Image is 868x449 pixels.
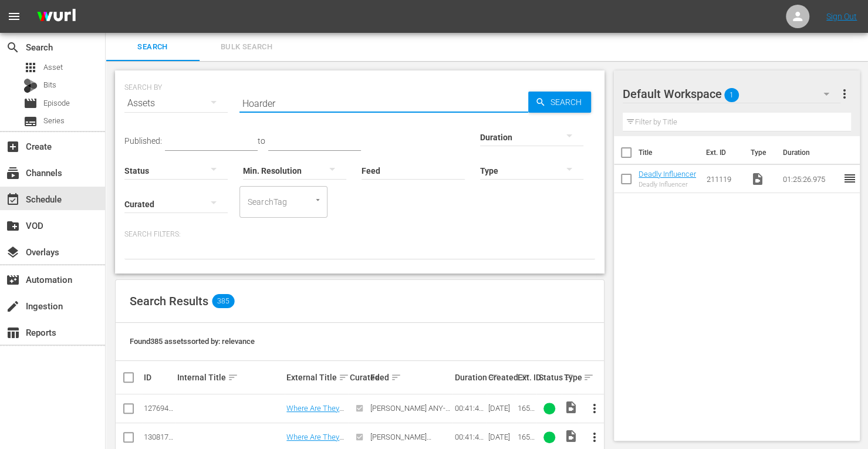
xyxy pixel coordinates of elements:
[124,87,228,120] div: Assets
[339,372,349,383] span: sort
[623,77,841,110] div: Default Workspace
[518,404,535,421] span: 165702
[258,136,265,146] span: to
[207,40,286,54] span: Bulk Search
[750,172,764,186] span: Video
[724,83,739,107] span: 1
[23,60,38,75] span: Asset
[6,299,20,313] span: Ingestion
[6,40,20,55] span: Search
[43,115,65,127] span: Series
[391,372,401,383] span: sort
[23,114,38,129] span: Series
[130,294,208,308] span: Search Results
[454,404,484,413] div: 00:41:42.100
[130,337,255,346] span: Found 385 assets sorted by: relevance
[43,79,56,91] span: Bits
[580,394,609,423] button: more_vert
[699,136,743,169] th: Ext. ID
[6,166,20,180] span: Channels
[228,372,238,383] span: sort
[778,165,842,193] td: 01:25:26.975
[124,229,595,239] p: Search Filters:
[538,370,560,384] div: Status
[826,12,857,21] a: Sign Out
[488,404,514,413] div: [DATE]
[286,404,344,421] a: Where Are They Now?
[7,9,21,23] span: menu
[639,181,696,188] div: Deadly Influencer
[528,92,591,113] button: Search
[587,430,602,444] span: more_vert
[23,79,38,93] div: Bits
[370,370,451,384] div: Feed
[312,194,323,205] button: Open
[842,171,856,185] span: reorder
[124,136,162,146] span: Published:
[6,193,20,207] span: Schedule
[350,373,367,382] div: Curated
[454,370,484,384] div: Duration
[775,136,846,169] th: Duration
[743,136,775,169] th: Type
[144,404,174,413] div: 127694692
[701,165,745,193] td: 211119
[113,40,192,54] span: Search
[6,273,20,287] span: Automation
[563,370,577,384] div: Type
[837,80,851,108] button: more_vert
[563,400,577,414] span: Video
[518,373,535,382] div: Ext. ID
[6,219,20,233] span: VOD
[43,62,63,73] span: Asset
[6,245,20,259] span: Overlays
[454,433,484,441] div: 00:41:42.100
[144,433,174,441] div: 130817849
[837,87,851,101] span: more_vert
[144,373,174,382] div: ID
[488,433,514,441] div: [DATE]
[546,92,591,113] span: Search
[212,294,234,308] span: 385
[6,140,20,154] span: Create
[6,326,20,340] span: Reports
[587,401,602,416] span: more_vert
[370,404,450,421] span: [PERSON_NAME] ANY-FORM AETV
[43,97,70,109] span: Episode
[639,170,696,178] a: Deadly Influencer
[177,370,283,384] div: Internal Title
[28,3,85,31] img: ans4CAIJ8jUAAAAAAAAAAAAAAAAAAAAAAAAgQb4GAAAAAAAAAAAAAAAAAAAAAAAAJMjXAAAAAAAAAAAAAAAAAAAAAAAAgAT5G...
[639,136,699,169] th: Title
[23,96,38,110] span: Episode
[488,370,514,384] div: Created
[286,370,346,384] div: External Title
[563,429,577,443] span: Video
